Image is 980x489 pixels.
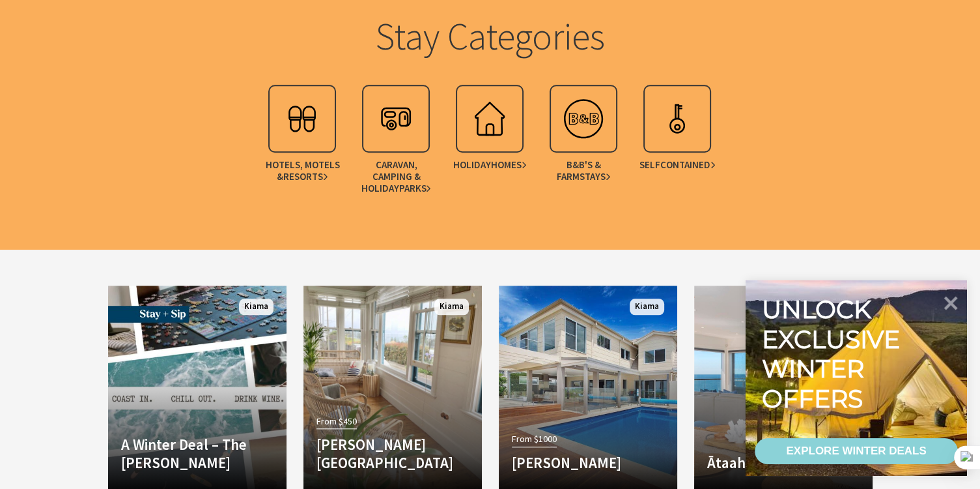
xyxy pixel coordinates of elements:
[235,14,746,59] h2: Stay Categories
[464,93,516,145] img: holhouse.svg
[543,159,624,183] span: B&B's &
[370,93,422,145] img: campmotor.svg
[239,299,273,315] span: Kiama
[557,171,611,183] span: Farmstays
[276,93,328,145] img: hotel.svg
[512,454,664,472] h4: [PERSON_NAME]
[630,85,724,201] a: SelfContained
[453,159,527,171] span: Holiday
[443,85,537,201] a: HolidayHomes
[762,295,906,413] div: Unlock exclusive winter offers
[316,414,357,429] span: From $450
[121,436,273,471] h4: A Winter Deal – The [PERSON_NAME]
[262,159,343,183] span: Hotels, Motels &
[316,436,469,471] h4: [PERSON_NAME][GEOGRAPHIC_DATA]
[512,432,557,447] span: From $1000
[491,159,527,171] span: Homes
[707,454,860,472] h4: Ātaahua – Gerringong
[651,93,703,145] img: apartment.svg
[356,159,437,194] span: Caravan, Camping & Holiday
[283,171,328,183] span: Resorts
[255,85,349,201] a: Hotels, Motels &Resorts
[434,299,469,315] span: Kiama
[537,85,630,201] a: B&B's &Farmstays
[755,438,958,464] a: EXPLORE WINTER DEALS
[557,93,609,145] img: bedbreakfa.svg
[399,183,431,194] span: Parks
[349,85,443,201] a: Caravan, Camping & HolidayParks
[630,299,664,315] span: Kiama
[660,159,716,171] span: Contained
[639,159,716,171] span: Self
[786,438,926,464] div: EXPLORE WINTER DEALS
